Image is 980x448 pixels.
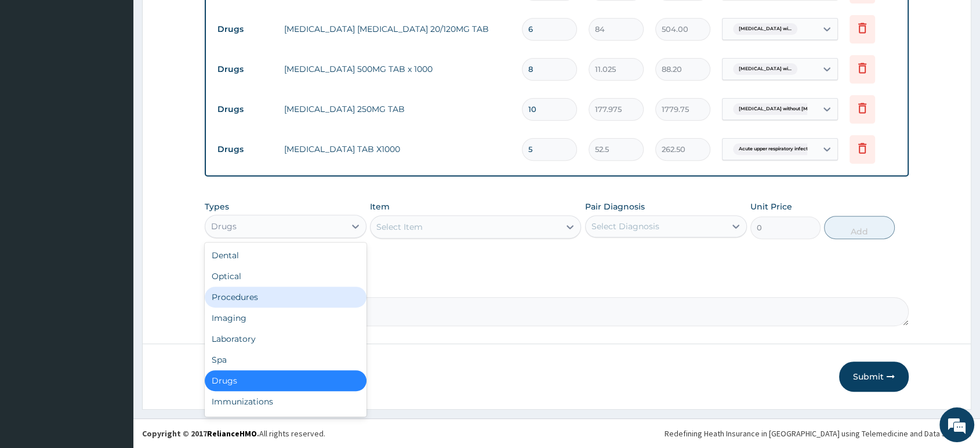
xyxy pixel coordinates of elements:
[205,202,229,212] label: Types
[205,370,366,391] div: Drugs
[133,418,980,448] footer: All rights reserved.
[21,58,47,87] img: d_794563401_company_1708531726252_794563401
[278,97,516,121] td: [MEDICAL_DATA] 250MG TAB
[205,328,366,349] div: Laboratory
[207,428,257,439] a: RelianceHMO
[205,287,366,308] div: Procedures
[591,221,659,232] div: Select Diagnosis
[733,143,817,155] span: Acute upper respiratory infect...
[205,349,366,370] div: Spa
[665,428,971,439] div: Redefining Heath Insurance in [GEOGRAPHIC_DATA] using Telemedicine and Data Science!
[211,221,237,232] div: Drugs
[142,428,259,439] strong: Copyright © 2017 .
[839,362,909,392] button: Submit
[733,63,797,75] span: [MEDICAL_DATA] wi...
[278,138,516,161] td: [MEDICAL_DATA] TAB X1000
[190,6,218,34] div: Minimize live chat window
[370,201,390,212] label: Item
[205,412,366,433] div: Others
[212,19,278,40] td: Drugs
[205,308,366,328] div: Imaging
[733,103,850,115] span: [MEDICAL_DATA] without [MEDICAL_DATA]
[278,57,516,81] td: [MEDICAL_DATA] 500MG TAB x 1000
[750,201,792,212] label: Unit Price
[205,391,366,412] div: Immunizations
[67,146,160,263] span: We're online!
[205,245,366,266] div: Dental
[733,23,797,35] span: [MEDICAL_DATA] wi...
[278,17,516,41] td: [MEDICAL_DATA] [MEDICAL_DATA] 20/120MG TAB
[585,201,645,212] label: Pair Diagnosis
[824,216,894,239] button: Add
[376,221,423,233] div: Select Item
[205,266,366,287] div: Optical
[212,99,278,120] td: Drugs
[60,65,195,80] div: Chat with us now
[6,317,221,357] textarea: Type your message and hit 'Enter'
[212,139,278,160] td: Drugs
[212,59,278,80] td: Drugs
[205,281,909,291] label: Comment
